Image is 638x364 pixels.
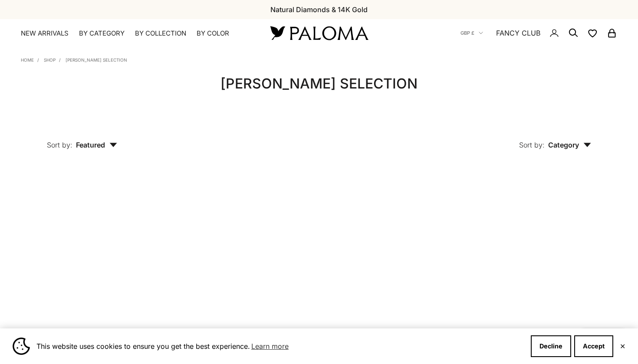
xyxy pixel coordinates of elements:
img: Cookie banner [13,338,30,355]
nav: Primary navigation [21,29,250,38]
button: Sort by: Featured [27,121,137,157]
nav: Secondary navigation [460,19,617,47]
a: Home [21,57,34,62]
a: Learn more [250,340,290,353]
a: FANCY CLUB [496,27,540,39]
span: Featured [76,141,117,149]
a: NEW ARRIVALS [21,29,69,38]
summary: By Collection [135,29,186,38]
button: Accept [574,335,613,357]
span: Category [548,141,591,149]
span: This website uses cookies to ensure you get the best experience. [36,340,524,353]
span: GBP £ [460,29,474,37]
a: [PERSON_NAME] Selection [66,57,127,62]
h1: [PERSON_NAME] Selection [48,75,590,93]
span: Sort by: [519,141,545,149]
button: Sort by: Category [499,121,611,157]
nav: Breadcrumb [21,56,127,62]
button: Close [620,344,625,349]
button: GBP £ [460,29,483,37]
p: Natural Diamonds & 14K Gold [270,4,368,15]
a: Shop [44,57,56,62]
summary: By Color [197,29,229,38]
button: Decline [531,335,571,357]
summary: By Category [79,29,125,38]
span: Sort by: [47,141,72,149]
